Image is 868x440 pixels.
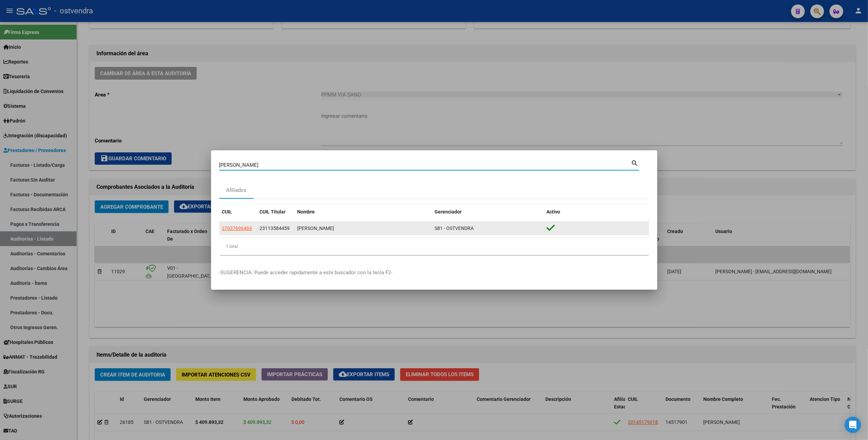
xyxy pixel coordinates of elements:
span: Gerenciador [435,209,462,215]
datatable-header-cell: CUIL Titular [257,205,295,219]
datatable-header-cell: Activo [544,205,649,219]
div: Open Intercom Messenger [845,417,861,433]
datatable-header-cell: CUIL [219,205,257,219]
div: 1 total [219,238,649,255]
datatable-header-cell: Nombre [295,205,432,219]
span: CUIL [222,209,232,215]
span: 27037696469 [222,225,252,231]
span: Nombre [298,209,315,215]
span: CUIL Titular [260,209,286,215]
span: Activo [547,209,560,215]
div: [PERSON_NAME] [298,224,429,232]
datatable-header-cell: Gerenciador [432,205,544,219]
mat-icon: search [631,159,639,167]
span: S81 - OSTVENDRA [435,225,474,231]
span: 23113584459 [260,225,290,231]
div: Afiliados [226,186,246,194]
p: -SUGERENCIA: Puede acceder rapidamente a este buscador con la tecla F2- [219,269,649,277]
